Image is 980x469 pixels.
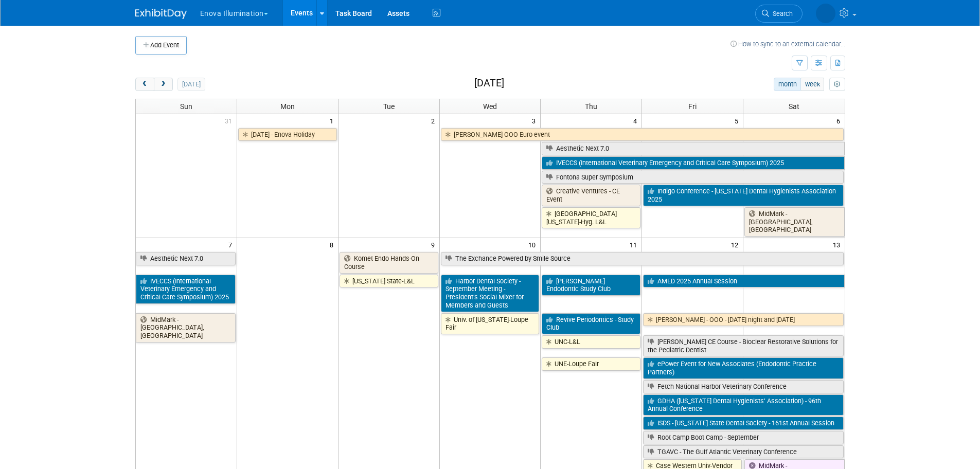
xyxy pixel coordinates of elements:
img: ExhibitDay [135,9,187,19]
h2: [DATE] [474,78,504,89]
span: Search [769,10,793,17]
a: AMED 2025 Annual Session [643,275,844,288]
span: Tue [383,102,395,111]
span: Mon [280,102,295,111]
span: Thu [585,102,597,111]
a: IVECCS (International Veterinary Emergency and Critical Care Symposium) 2025 [542,156,844,170]
span: 10 [527,238,540,251]
span: 9 [430,238,439,251]
a: Root Camp Boot Camp - September [643,431,843,444]
a: The Exchance Powered by Smile Source [441,252,844,265]
a: [PERSON_NAME] - OOO - [DATE] night and [DATE] [643,313,843,327]
span: 1 [329,114,338,127]
a: How to sync to an external calendar... [730,40,845,48]
span: 7 [227,238,237,251]
button: myCustomButton [829,78,845,91]
a: [GEOGRAPHIC_DATA][US_STATE]-Hyg. L&L [542,207,640,228]
a: Fetch National Harbor Veterinary Conference [643,380,843,393]
a: MidMark - [GEOGRAPHIC_DATA], [GEOGRAPHIC_DATA] [136,313,236,342]
a: Creative Ventures - CE Event [542,185,640,206]
span: Sun [180,102,192,111]
i: Personalize Calendar [834,81,841,88]
span: 12 [730,238,743,251]
span: Wed [483,102,497,111]
button: month [774,78,801,91]
button: next [154,78,173,91]
span: 31 [224,114,237,127]
a: Aesthetic Next 7.0 [542,142,844,155]
a: TGAVC - The Gulf Atlantic Veterinary Conference [643,445,843,459]
button: prev [135,78,154,91]
a: Indigo Conference - [US_STATE] Dental Hygienists Association 2025 [643,185,843,206]
a: Aesthetic Next 7.0 [136,252,236,265]
a: GDHA ([US_STATE] Dental Hygienists’ Association) - 96th Annual Conference [643,394,843,416]
span: 5 [734,114,743,127]
a: UNE-Loupe Fair [542,357,640,371]
span: 3 [531,114,540,127]
a: ISDS - [US_STATE] State Dental Society - 161st Annual Session [643,417,843,430]
button: Add Event [135,36,187,55]
a: Fontona Super Symposium [542,171,843,184]
span: 13 [832,238,845,251]
a: [PERSON_NAME] CE Course - Bioclear Restorative Solutions for the Pediatric Dentist [643,335,843,356]
span: 11 [629,238,642,251]
a: Harbor Dental Society - September Meeting - President’s Social Mixer for Members and Guests [441,275,540,312]
a: [PERSON_NAME] Endodontic Study Club [542,275,640,296]
span: 2 [430,114,439,127]
a: [DATE] - Enova Holiday [238,128,337,141]
span: Sat [789,102,799,111]
a: [US_STATE] State-L&L [340,275,438,288]
a: IVECCS (International Veterinary Emergency and Critical Care Symposium) 2025 [136,275,236,304]
a: Komet Endo Hands-On Course [340,252,438,273]
span: 8 [329,238,338,251]
img: Sarah Swinick [816,4,835,23]
button: week [800,78,824,91]
span: 4 [632,114,642,127]
a: UNC-L&L [542,335,640,349]
button: [DATE] [177,78,205,91]
span: Fri [688,102,697,111]
a: Revive Periodontics - Study Club [542,313,640,334]
a: ePower Event for New Associates (Endodontic Practice Partners) [643,357,843,378]
span: 6 [835,114,845,127]
a: [PERSON_NAME] OOO Euro event [441,128,844,141]
a: Search [755,5,803,23]
a: Univ. of [US_STATE]-Loupe Fair [441,313,540,334]
a: MidMark - [GEOGRAPHIC_DATA], [GEOGRAPHIC_DATA] [744,207,844,237]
